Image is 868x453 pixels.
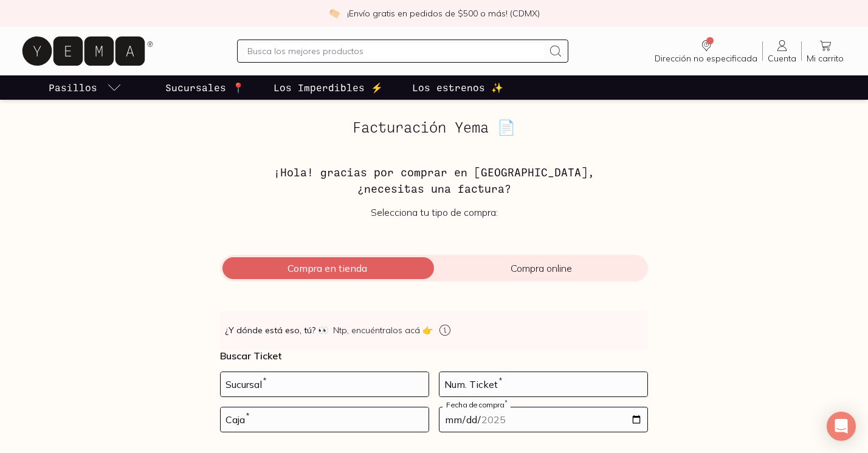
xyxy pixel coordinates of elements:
a: Los Imperdibles ⚡️ [271,75,385,100]
a: Cuenta [763,38,801,64]
p: Pasillos [49,80,97,95]
span: 👀 [318,324,328,336]
strong: ¿Y dónde está eso, tú? [225,324,328,336]
span: Compra online [434,262,648,274]
p: Los Imperdibles ⚡️ [274,80,383,95]
p: Los estrenos ✨ [412,80,503,95]
p: ¡Envío gratis en pedidos de $500 o más! (CDMX) [347,7,540,19]
span: Dirección no especificada [655,53,757,64]
p: Buscar Ticket [220,350,648,362]
p: Sucursales 📍 [165,80,244,95]
img: check [329,8,340,19]
div: Open Intercom Messenger [827,412,856,441]
label: Fecha de compra [443,400,511,409]
input: 728 [221,372,429,396]
input: Busca los mejores productos [247,44,544,58]
span: Cuenta [768,53,796,64]
a: Mi carrito [802,38,849,64]
a: Sucursales 📍 [163,75,247,100]
a: Dirección no especificada [650,38,762,64]
input: 03 [221,407,429,432]
span: Ntp, encuéntralos acá 👉 [333,324,433,336]
h3: ¡Hola! gracias por comprar en [GEOGRAPHIC_DATA], ¿necesitas una factura? [220,164,648,196]
span: Compra en tienda [220,262,434,274]
span: Mi carrito [807,53,844,64]
h2: Facturación Yema 📄 [220,119,648,135]
input: 123 [439,372,647,396]
input: 14-05-2023 [439,407,647,432]
a: pasillo-todos-link [46,75,124,100]
p: Selecciona tu tipo de compra: [220,206,648,218]
a: Los estrenos ✨ [410,75,506,100]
